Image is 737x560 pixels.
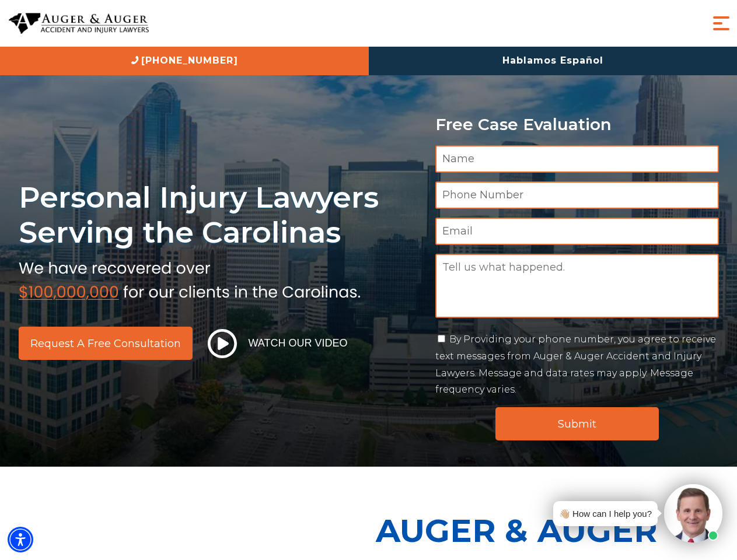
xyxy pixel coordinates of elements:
[559,506,652,521] div: 👋🏼 How can I help you?
[8,527,33,552] div: Accessibility Menu
[435,218,719,245] input: Email
[376,502,731,559] p: Auger & Auger
[710,12,733,35] button: Menu
[435,334,716,395] label: By Providing your phone number, you agree to receive text messages from Auger & Auger Accident an...
[9,13,149,34] img: Auger & Auger Accident and Injury Lawyers Logo
[435,145,719,173] input: Name
[204,328,351,359] button: Watch Our Video
[495,407,659,440] input: Submit
[435,116,719,134] p: Free Case Evaluation
[19,180,421,250] h1: Personal Injury Lawyers Serving the Carolinas
[30,338,181,349] span: Request a Free Consultation
[19,327,193,360] a: Request a Free Consultation
[19,256,361,300] img: sub text
[664,484,722,542] img: Intaker widget Avatar
[435,181,719,209] input: Phone Number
